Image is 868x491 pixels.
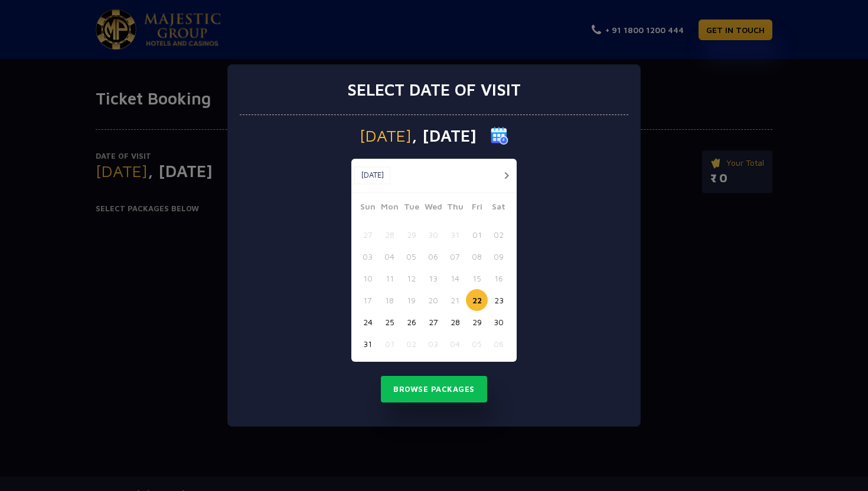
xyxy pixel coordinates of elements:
[444,224,466,245] button: 31
[378,224,400,245] button: 28
[488,333,510,355] button: 06
[488,311,510,333] button: 30
[357,333,378,355] button: 31
[422,311,444,333] button: 27
[488,245,510,267] button: 09
[357,224,378,245] button: 27
[378,245,400,267] button: 04
[488,200,510,217] span: Sat
[378,289,400,311] button: 18
[466,200,488,217] span: Fri
[381,376,487,403] button: Browse Packages
[354,166,390,184] button: [DATE]
[488,289,510,311] button: 23
[466,289,488,311] button: 22
[466,311,488,333] button: 29
[466,245,488,267] button: 08
[412,127,477,144] span: , [DATE]
[347,80,521,100] h3: Select date of visit
[422,245,444,267] button: 06
[357,289,378,311] button: 17
[400,289,422,311] button: 19
[491,127,508,145] img: calender icon
[357,245,378,267] button: 03
[488,224,510,245] button: 02
[466,267,488,289] button: 15
[422,200,444,217] span: Wed
[444,311,466,333] button: 28
[400,333,422,355] button: 02
[378,200,400,217] span: Mon
[444,200,466,217] span: Thu
[466,333,488,355] button: 05
[400,245,422,267] button: 05
[378,267,400,289] button: 11
[422,224,444,245] button: 30
[378,311,400,333] button: 25
[357,200,378,217] span: Sun
[444,245,466,267] button: 07
[444,289,466,311] button: 21
[422,267,444,289] button: 13
[466,224,488,245] button: 01
[400,224,422,245] button: 29
[400,311,422,333] button: 26
[422,333,444,355] button: 03
[444,333,466,355] button: 04
[400,200,422,217] span: Tue
[400,267,422,289] button: 12
[378,333,400,355] button: 01
[422,289,444,311] button: 20
[357,267,378,289] button: 10
[360,127,412,144] span: [DATE]
[488,267,510,289] button: 16
[357,311,378,333] button: 24
[444,267,466,289] button: 14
